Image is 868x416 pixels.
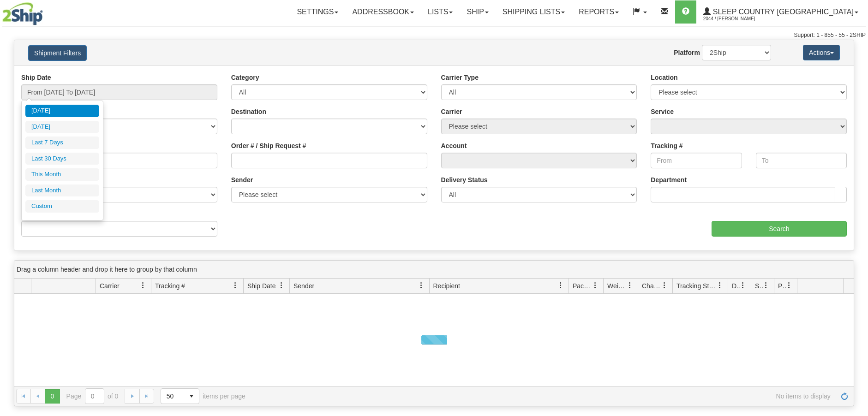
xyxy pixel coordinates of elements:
[651,107,674,116] label: Service
[496,0,572,24] a: Shipping lists
[231,107,266,116] label: Destination
[573,281,592,291] span: Packages
[651,73,677,82] label: Location
[441,175,488,184] label: Delivery Status
[651,175,687,184] label: Department
[2,2,43,25] img: logo2044.jpg
[433,281,460,291] span: Recipient
[696,0,865,24] a: Sleep Country [GEOGRAPHIC_DATA] 2044 / [PERSON_NAME]
[642,281,661,291] span: Charge
[21,73,51,82] label: Ship Date
[758,278,774,293] a: Shipment Issues filter column settings
[735,278,751,293] a: Delivery Status filter column settings
[676,281,717,291] span: Tracking Status
[712,221,847,237] input: Search
[100,281,120,291] span: Carrier
[25,168,99,181] li: This Month
[28,45,87,61] button: Shipment Filters
[258,392,831,400] span: No items to display
[161,388,199,404] span: Page sizes drop down
[847,161,867,255] iframe: chat widget
[25,105,99,117] li: [DATE]
[441,141,467,150] label: Account
[25,137,99,149] li: Last 7 Days
[155,281,185,291] span: Tracking #
[711,8,854,16] span: Sleep Country [GEOGRAPHIC_DATA]
[25,184,99,197] li: Last Month
[674,48,700,57] label: Platform
[231,141,306,150] label: Order # / Ship Request #
[441,73,479,82] label: Carrier Type
[732,281,740,291] span: Delivery Status
[460,0,495,24] a: Ship
[45,389,60,404] span: Page 0
[167,392,179,401] span: 50
[703,14,772,24] span: 2044 / [PERSON_NAME]
[161,388,245,404] span: items per page
[25,121,99,133] li: [DATE]
[25,153,99,165] li: Last 30 Days
[247,281,275,291] span: Ship Date
[274,278,289,293] a: Ship Date filter column settings
[837,389,852,404] a: Refresh
[2,31,866,39] div: Support: 1 - 855 - 55 - 2SHIP
[231,175,253,184] label: Sender
[572,0,626,24] a: Reports
[755,281,763,291] span: Shipment Issues
[227,278,243,293] a: Tracking # filter column settings
[553,278,569,293] a: Recipient filter column settings
[657,278,672,293] a: Charge filter column settings
[651,153,742,168] input: From
[293,281,314,291] span: Sender
[421,0,460,24] a: Lists
[25,200,99,213] li: Custom
[14,261,854,279] div: grid grouping header
[184,389,199,404] span: select
[781,278,797,293] a: Pickup Status filter column settings
[587,278,603,293] a: Packages filter column settings
[441,107,462,116] label: Carrier
[803,45,840,60] button: Actions
[290,0,345,24] a: Settings
[712,278,728,293] a: Tracking Status filter column settings
[413,278,429,293] a: Sender filter column settings
[651,141,682,150] label: Tracking #
[66,388,119,404] span: Page of 0
[756,153,847,168] input: To
[345,0,421,24] a: Addressbook
[607,281,627,291] span: Weight
[778,281,786,291] span: Pickup Status
[231,73,259,82] label: Category
[135,278,151,293] a: Carrier filter column settings
[622,278,638,293] a: Weight filter column settings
